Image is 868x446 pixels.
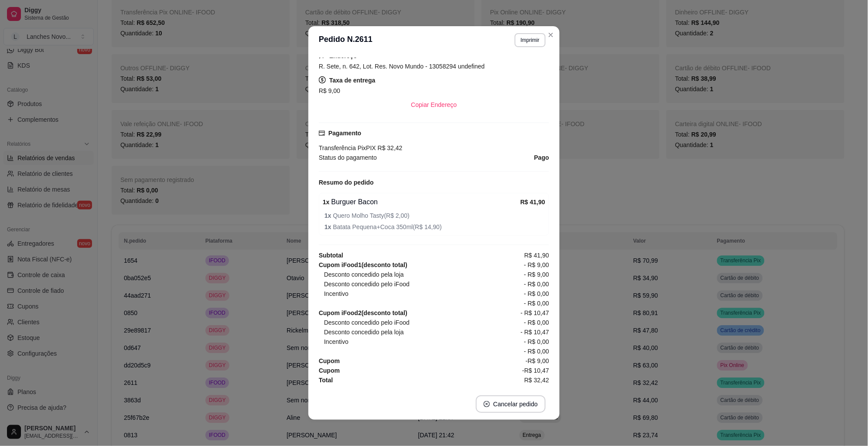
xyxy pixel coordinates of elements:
[515,33,546,47] button: Imprimir
[319,33,372,47] h3: Pedido N. 2611
[323,199,330,206] strong: 1 x
[325,212,333,219] strong: 1 x
[324,289,349,298] span: Incentivo
[524,270,549,279] span: - R$ 9,00
[524,375,549,385] span: R$ 32,42
[324,270,404,279] span: Desconto concedido pela loja
[524,318,549,327] span: - R$ 0,00
[376,144,403,151] span: R$ 32,42
[524,298,549,308] span: - R$ 0,00
[324,337,349,347] span: Incentivo
[319,76,326,83] span: dollar
[329,77,376,84] strong: Taxa de entrega
[319,144,376,151] span: Transferência Pix PIX
[484,401,490,407] span: close-circle
[328,130,361,137] strong: Pagamento
[319,309,407,316] strong: Cupom iFood 2 (desconto total)
[524,260,549,270] span: - R$ 9,00
[520,199,545,206] strong: R$ 41,90
[319,130,325,136] span: credit-card
[521,327,549,337] span: - R$ 10,47
[404,96,464,113] button: Copiar Endereço
[319,377,333,384] strong: Total
[323,197,520,207] div: Burguer Bacon
[324,318,410,327] span: Desconto concedido pelo iFood
[524,250,549,260] span: R$ 41,90
[544,28,558,42] button: Close
[523,366,549,375] span: -R$ 10,47
[319,87,340,94] span: R$ 9,00
[476,395,546,413] button: close-circleCancelar pedido
[319,153,377,162] span: Status do pagamento
[526,356,549,366] span: -R$ 9,00
[319,261,407,268] strong: Cupom iFood 1 (desconto total)
[524,279,549,289] span: - R$ 0,00
[319,367,340,374] strong: Cupom
[319,63,485,70] span: R. Sete, n. 642, Lot. Res. Novo Mundo - 13058294 undefined
[325,211,545,220] span: Quero Molho Tasty ( R$ 2,00 )
[325,223,333,230] strong: 1 x
[319,179,374,186] strong: Resumo do pedido
[319,357,340,364] strong: Cupom
[325,222,545,232] span: Batata Pequena+Coca 350ml ( R$ 14,90 )
[524,347,549,356] span: - R$ 0,00
[324,279,410,289] span: Desconto concedido pelo iFood
[534,154,549,161] strong: Pago
[324,327,404,337] span: Desconto concedido pela loja
[521,308,549,318] span: - R$ 10,47
[319,252,343,259] strong: Subtotal
[524,289,549,298] span: - R$ 0,00
[524,337,549,347] span: - R$ 0,00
